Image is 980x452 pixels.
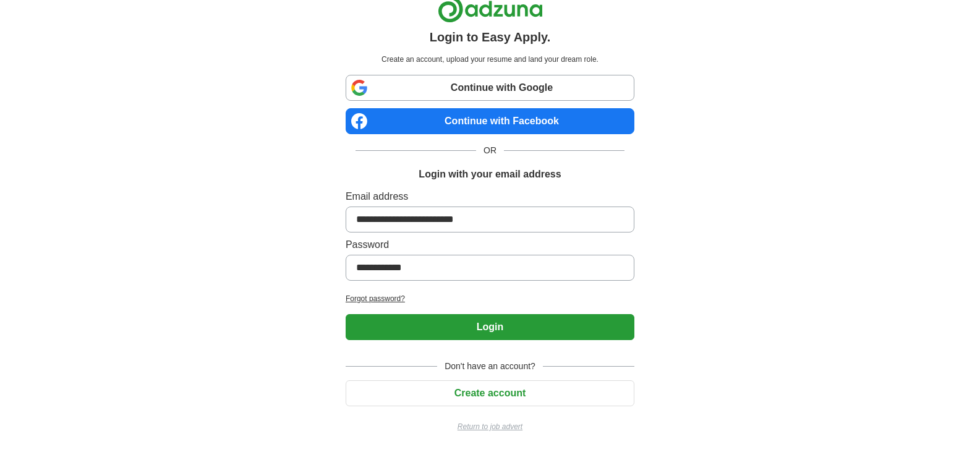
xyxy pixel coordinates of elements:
[437,360,543,373] span: Don't have an account?
[346,314,634,340] button: Login
[346,388,634,398] a: Create account
[346,189,634,204] label: Email address
[346,237,634,252] label: Password
[346,421,634,432] a: Return to job advert
[430,28,551,46] h1: Login to Easy Apply.
[348,54,632,65] p: Create an account, upload your resume and land your dream role.
[419,167,561,182] h1: Login with your email address
[346,293,634,304] a: Forgot password?
[346,380,634,406] button: Create account
[346,108,634,134] a: Continue with Facebook
[476,144,504,157] span: OR
[346,75,634,101] a: Continue with Google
